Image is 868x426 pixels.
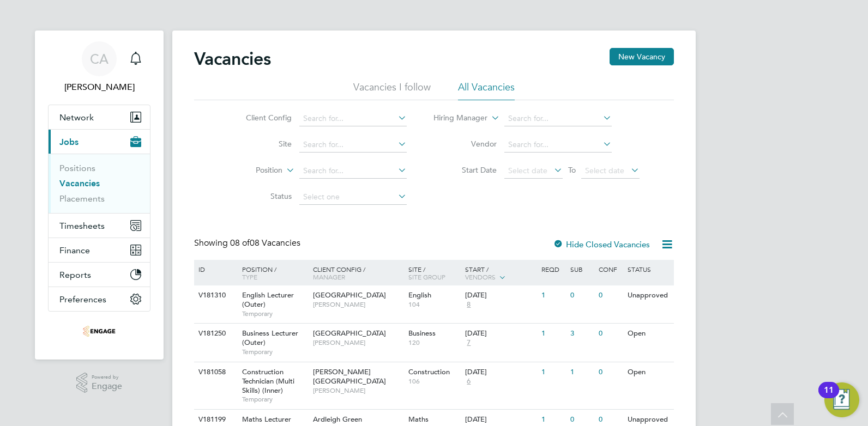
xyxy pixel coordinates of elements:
[434,139,497,149] label: Vendor
[59,294,106,305] span: Preferences
[59,178,100,188] a: Vacancies
[539,285,567,306] div: 1
[539,260,567,278] div: Reqd
[596,260,624,278] div: Conf
[90,52,108,66] span: CA
[568,285,596,306] div: 0
[625,362,672,382] div: Open
[465,415,536,424] div: [DATE]
[242,309,308,318] span: Temporary
[59,245,90,255] span: Finance
[59,193,105,204] a: Placements
[299,163,407,179] input: Search for...
[625,324,672,344] div: Open
[83,322,116,340] img: omniapeople-logo-retina.png
[35,31,164,360] nav: Main navigation
[229,113,292,123] label: Client Config
[313,367,386,386] span: [PERSON_NAME][GEOGRAPHIC_DATA]
[242,272,257,281] span: Type
[313,338,403,347] span: [PERSON_NAME]
[313,415,362,424] span: Ardleigh Green
[59,137,79,147] span: Jobs
[408,338,460,347] span: 120
[408,367,450,376] span: Construction
[49,238,150,262] button: Finance
[539,362,567,382] div: 1
[610,48,674,65] button: New Vacancy
[92,373,122,382] span: Powered by
[299,190,407,205] input: Select one
[465,300,472,309] span: 8
[585,166,624,175] span: Select date
[234,260,310,286] div: Position /
[49,154,150,213] div: Jobs
[49,214,150,238] button: Timesheets
[465,291,536,300] div: [DATE]
[434,165,497,175] label: Start Date
[465,368,536,377] div: [DATE]
[458,81,515,100] li: All Vacancies
[48,41,150,94] a: CA[PERSON_NAME]
[242,395,308,404] span: Temporary
[408,328,436,338] span: Business
[465,377,472,386] span: 6
[353,81,431,100] li: Vacancies I follow
[504,137,612,153] input: Search for...
[49,287,150,311] button: Preferences
[568,362,596,382] div: 1
[824,382,859,417] button: Open Resource Center, 11 new notifications
[194,48,271,70] h2: Vacancies
[565,163,579,177] span: To
[568,260,596,278] div: Sub
[313,328,386,338] span: [GEOGRAPHIC_DATA]
[220,165,282,176] label: Position
[196,260,234,278] div: ID
[408,290,431,300] span: English
[465,329,536,338] div: [DATE]
[313,272,345,281] span: Manager
[196,285,234,306] div: V181310
[406,260,463,286] div: Site /
[49,130,150,154] button: Jobs
[596,324,624,344] div: 0
[553,239,650,249] label: Hide Closed Vacancies
[49,263,150,287] button: Reports
[408,415,429,424] span: Maths
[59,221,105,231] span: Timesheets
[504,111,612,126] input: Search for...
[462,260,539,287] div: Start /
[408,272,445,281] span: Site Group
[230,238,250,248] span: 08 of
[196,324,234,344] div: V181250
[48,322,150,340] a: Go to home page
[59,112,94,123] span: Network
[229,139,292,149] label: Site
[310,260,406,286] div: Client Config /
[596,285,624,306] div: 0
[539,324,567,344] div: 1
[76,373,123,393] a: Powered byEngage
[229,191,292,201] label: Status
[242,328,298,347] span: Business Lecturer (Outer)
[242,348,308,356] span: Temporary
[596,362,624,382] div: 0
[92,382,122,391] span: Engage
[242,367,294,395] span: Construction Technician (Multi Skills) (Inner)
[196,362,234,382] div: V181058
[299,111,407,126] input: Search for...
[408,377,460,386] span: 106
[313,290,386,300] span: [GEOGRAPHIC_DATA]
[508,166,547,175] span: Select date
[408,300,460,309] span: 104
[59,163,95,173] a: Positions
[465,272,496,281] span: Vendors
[313,300,403,309] span: [PERSON_NAME]
[299,137,407,153] input: Search for...
[48,81,150,94] span: Charlotte Allen
[194,238,303,249] div: Showing
[59,270,91,280] span: Reports
[313,386,403,395] span: [PERSON_NAME]
[242,290,294,309] span: English Lecturer (Outer)
[625,260,672,278] div: Status
[824,390,834,404] div: 11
